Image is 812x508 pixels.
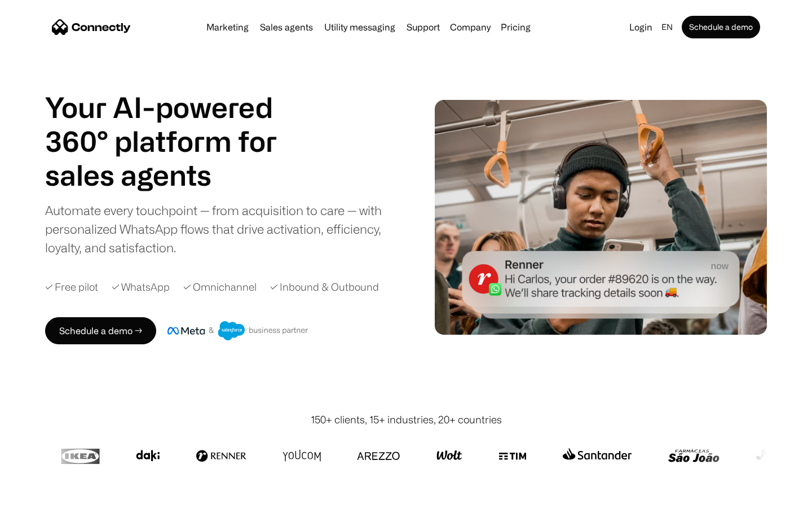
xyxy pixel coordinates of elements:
[167,321,308,340] img: Meta and Salesforce business partner badge.
[625,19,657,35] a: Login
[23,488,68,504] ul: Language list
[661,19,673,35] div: en
[112,279,170,295] div: ✓ WhatsApp
[202,23,253,32] a: Marketing
[270,279,379,295] div: ✓ Inbound & Outbound
[45,201,400,257] div: Automate every touchpoint — from acquisition to care — with personalized WhatsApp flows that driv...
[45,158,304,192] div: 1 of 4
[183,279,257,295] div: ✓ Omnichannel
[450,19,491,35] div: Company
[402,23,444,32] a: Support
[682,16,760,38] a: Schedule a demo
[45,317,156,344] a: Schedule a demo →
[45,279,98,295] div: ✓ Free pilot
[447,19,494,35] div: Company
[45,158,304,192] h1: sales agents
[45,158,304,192] div: carousel
[11,487,68,504] aside: Language selected: English
[320,23,400,32] a: Utility messaging
[52,19,131,36] a: home
[496,23,535,32] a: Pricing
[657,19,679,35] div: en
[311,412,502,427] div: 150+ clients, 15+ industries, 20+ countries
[45,90,304,158] h1: Your AI-powered 360° platform for
[255,23,317,32] a: Sales agents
